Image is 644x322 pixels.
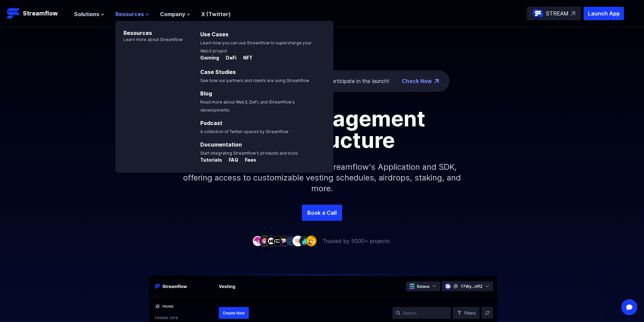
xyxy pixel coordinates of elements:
p: Tutorials [200,157,222,163]
button: Solutions [74,10,105,18]
img: Streamflow Logo [7,7,20,20]
p: DeFi [220,54,236,61]
a: Gaming [200,55,220,62]
a: Use Cases [200,31,228,38]
a: X (Twitter) [201,11,231,17]
p: Streamflow [23,9,58,18]
a: Blog [200,90,212,97]
span: Start integrating Streamflow’s products and tools [200,151,298,156]
span: Company [160,10,185,18]
a: NFT [238,55,253,62]
a: DeFi [220,55,238,62]
p: Fees [239,157,256,163]
p: STREAM [546,9,569,17]
a: Documentation [200,141,242,148]
img: company-7 [292,236,303,246]
p: Learn more about Streamflow [115,37,183,42]
p: Gaming [200,54,219,61]
p: FAQ [223,157,238,163]
span: Learn how you can use Streamflow to supercharge your Web3 project [200,40,312,53]
button: Launch App [584,7,624,20]
button: Company [160,10,191,18]
a: STREAM [527,7,581,20]
a: FAQ [223,157,239,164]
img: top-right-arrow.svg [571,11,575,15]
a: Case Studies [200,69,236,75]
img: company-2 [259,236,270,246]
span: Read more about Web3, DeFi, and Streamflow’s developments [200,99,295,113]
img: company-1 [252,236,263,246]
p: Trusted by 5000+ projects [323,237,390,245]
p: Resources [115,21,183,37]
span: See how our partners and clients are using Streamflow [200,78,309,83]
img: company-9 [306,236,317,246]
img: company-6 [286,236,297,246]
span: Solutions [74,10,99,18]
a: Tutorials [200,157,223,164]
span: Resources [115,10,144,18]
img: streamflow-logo-circle.png [533,8,543,19]
a: Streamflow [7,7,67,20]
p: Simplify your token distribution with Streamflow's Application and SDK, offering access to custom... [178,151,466,205]
img: company-3 [266,236,276,246]
a: Fees [239,157,256,164]
a: Podcast [200,120,222,126]
img: top-right-arrow.png [435,79,439,83]
iframe: Intercom live chat [621,299,637,315]
img: company-5 [279,236,290,246]
p: NFT [238,54,253,61]
img: company-4 [272,236,283,246]
span: A collection of Twitter spaces by Streamflow [200,129,288,134]
a: Book a Call [302,205,342,221]
a: Check Now [402,77,432,85]
button: Resources [115,10,149,18]
img: company-8 [299,236,310,246]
